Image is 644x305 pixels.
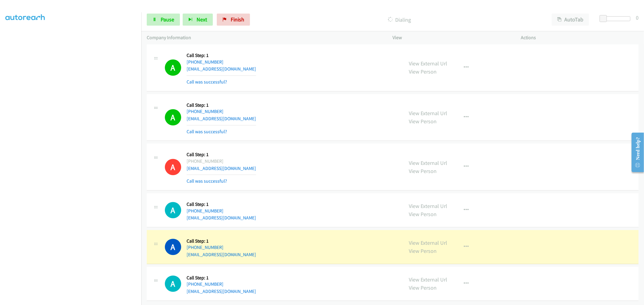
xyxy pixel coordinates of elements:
div: The call is yet to be attempted [165,202,181,218]
h1: A [165,239,181,255]
span: Next [197,16,207,23]
h1: A [165,109,181,125]
h5: Call Step: 1 [187,275,256,281]
a: View External Url [409,60,447,67]
a: [PHONE_NUMBER] [187,208,223,214]
a: Pause [147,14,180,26]
button: Next [183,14,213,26]
a: Finish [217,14,250,26]
iframe: Resource Center [627,128,644,176]
a: [PHONE_NUMBER] [187,244,223,250]
h5: Call Step: 1 [187,152,256,158]
a: View Person [409,284,437,291]
a: View Person [409,118,437,125]
a: [PHONE_NUMBER] [187,59,223,65]
h1: A [165,202,181,218]
span: Pause [161,16,174,23]
p: Dialing [258,16,541,24]
a: [EMAIL_ADDRESS][DOMAIN_NAME] [187,66,256,72]
a: Call was successful? [187,129,227,134]
a: [EMAIL_ADDRESS][DOMAIN_NAME] [187,215,256,221]
a: View External Url [409,239,447,246]
h1: A [165,59,181,76]
button: AutoTab [552,14,589,26]
h5: Call Step: 1 [187,102,256,108]
p: View [393,34,510,41]
a: [PHONE_NUMBER] [187,281,223,287]
a: View External Url [409,159,447,166]
h5: Call Step: 1 [187,201,256,207]
div: [PHONE_NUMBER] [187,158,256,165]
a: View Person [409,247,437,254]
a: [EMAIL_ADDRESS][DOMAIN_NAME] [187,165,256,171]
p: Company Information [147,34,382,41]
h1: A [165,275,181,292]
h1: A [165,159,181,175]
h5: Call Step: 1 [187,238,256,244]
a: [EMAIL_ADDRESS][DOMAIN_NAME] [187,288,256,294]
div: The call is yet to be attempted [165,275,181,292]
iframe: To enrich screen reader interactions, please activate Accessibility in Grammarly extension settings [5,18,141,304]
a: [PHONE_NUMBER] [187,108,223,114]
span: Finish [231,16,244,23]
a: [EMAIL_ADDRESS][DOMAIN_NAME] [187,252,256,257]
div: 0 [636,14,639,22]
a: View Person [409,68,437,75]
h5: Call Step: 1 [187,52,256,58]
a: View External Url [409,276,447,283]
a: View Person [409,168,437,175]
a: Call was successful? [187,178,227,184]
a: View External Url [409,203,447,209]
div: Delay between calls (in seconds) [603,16,630,21]
a: View External Url [409,110,447,117]
a: [EMAIL_ADDRESS][DOMAIN_NAME] [187,116,256,121]
p: Actions [521,34,639,41]
a: View Person [409,211,437,218]
a: Call was successful? [187,79,227,85]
